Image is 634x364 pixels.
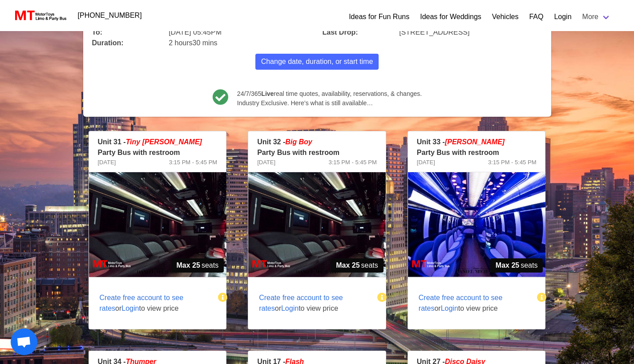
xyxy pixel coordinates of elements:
p: Unit 32 - [257,137,377,147]
img: MotorToys Logo [12,9,67,22]
span: Tiny [PERSON_NAME] [126,138,202,146]
a: More [577,8,616,26]
strong: Max 25 [177,260,200,271]
em: [PERSON_NAME] [445,138,505,146]
strong: Max 25 [496,260,519,271]
span: Login [441,305,458,312]
b: Last Drop: [323,28,358,36]
img: 32%2002.jpg [248,172,386,277]
span: Change date, duration, or start time [261,56,373,67]
p: Party Bus with restroom [98,147,218,158]
span: 3:15 PM - 5:45 PM [488,158,536,167]
p: Unit 33 - [417,137,537,147]
a: Vehicles [492,12,519,22]
span: or to view price [408,282,538,324]
p: Party Bus with restroom [417,147,537,158]
span: 30 mins [193,39,218,47]
span: seats [331,258,384,273]
b: Duration: [92,39,124,47]
button: Change date, duration, or start time [255,54,379,70]
div: 2 hours [163,32,317,48]
a: Login [554,12,571,22]
span: or to view price [89,282,219,324]
span: seats [171,258,224,273]
span: [DATE] [257,158,275,167]
span: Create free account to see rates [259,294,343,312]
p: Unit 31 - [98,137,218,147]
span: seats [490,258,543,273]
em: Big Boy [285,138,312,146]
a: Ideas for Fun Runs [349,12,409,22]
b: Live [261,90,274,97]
span: 24/7/365 real time quotes, availability, reservations, & changes. [237,89,422,99]
span: 3:15 PM - 5:45 PM [169,158,217,167]
span: [DATE] [98,158,116,167]
a: FAQ [529,12,543,22]
a: Ideas for Weddings [420,12,481,22]
span: Login [281,305,299,312]
a: [PHONE_NUMBER] [73,7,147,24]
span: Login [121,305,139,312]
div: Open chat [11,328,37,355]
img: 33%2002.jpg [408,172,545,277]
span: 3:15 PM - 5:45 PM [328,158,376,167]
span: Create free account to see rates [100,294,184,312]
span: [DATE] [417,158,435,167]
span: Create free account to see rates [419,294,503,312]
span: or to view price [248,282,379,324]
p: Party Bus with restroom [257,147,377,158]
img: 31%2002.jpg [89,172,226,277]
strong: Max 25 [336,260,359,271]
span: Industry Exclusive. Here’s what is still available… [237,99,422,108]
